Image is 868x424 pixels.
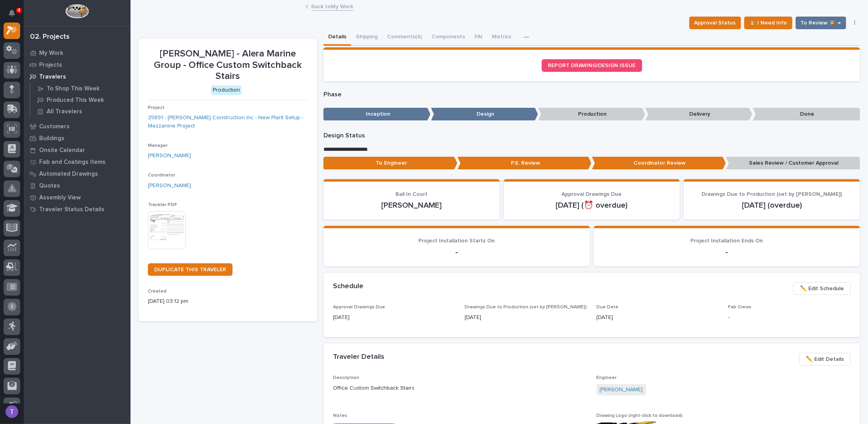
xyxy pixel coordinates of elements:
span: Approval Status [694,18,736,28]
p: Produced This Week [47,97,104,104]
p: Design [431,108,538,121]
a: Customers [24,120,130,132]
a: Back toMy Work [312,2,354,11]
p: [DATE] (overdue) [693,201,851,210]
span: Created [148,289,166,294]
a: Produced This Week [30,94,130,105]
span: Due Date [597,305,619,310]
h2: Schedule [333,282,363,291]
a: Quotes [24,180,130,191]
a: [PERSON_NAME] [148,152,191,160]
a: [PERSON_NAME] [600,386,643,394]
p: Production [538,108,645,121]
span: REPORT DRAWING/DESIGN ISSUE [548,63,636,68]
a: Onsite Calendar [24,144,130,156]
button: Details [323,29,351,46]
a: 25891 - [PERSON_NAME] Construction Inc - New Plant Setup - Mezzanine Project [148,114,308,130]
span: ✏️ Edit Details [806,355,844,364]
a: DUPLICATE THIS TRAVELER [148,263,233,276]
p: My Work [39,50,63,57]
span: Approval Drawings Due [333,305,385,310]
span: Drawing Logo (right-click to download) [597,413,683,418]
button: Metrics [487,29,516,46]
p: Design Status [323,132,860,139]
a: REPORT DRAWING/DESIGN ISSUE [542,59,642,72]
p: - [603,248,851,257]
p: All Travelers [47,108,82,115]
a: Buildings [24,132,130,144]
span: DUPLICATE THIS TRAVELER [154,267,226,272]
button: To Review 👨‍🏭 → [796,17,846,29]
p: Assembly View [39,194,81,201]
p: [PERSON_NAME] - Alera Marine Group - Office Custom Switchback Stairs [148,48,308,82]
p: Buildings [39,135,64,142]
span: Engineer [597,375,617,380]
a: My Work [24,47,130,59]
span: Project Installation Starts On [418,238,495,244]
h2: Traveler Details [333,353,384,362]
button: Shipping [351,29,382,46]
p: Customers [39,123,70,130]
div: 02. Projects [30,33,70,41]
span: Project Installation Ends On [691,238,763,244]
a: Traveler Status Details [24,203,130,215]
span: Notes [333,413,347,418]
p: Sales Review / Customer Approval [726,157,860,170]
button: Comments (4) [382,29,427,46]
p: [DATE] 03:12 pm [148,297,308,306]
a: [PERSON_NAME] [148,182,191,190]
p: Office Custom Switchback Stairs [333,384,587,392]
a: All Travelers [30,106,130,117]
button: ⏳ I Need Info [744,17,792,29]
p: [DATE] (⏰ overdue) [513,201,671,210]
span: Description [333,375,359,380]
p: Fab and Coatings Items [39,159,106,166]
p: P.E. Review [458,157,592,170]
p: Traveler Status Details [39,206,104,213]
button: ✏️ Edit Schedule [793,282,851,295]
button: users-avatar [4,403,20,420]
button: Approval Status [689,17,741,29]
p: Coordinator Review [592,157,726,170]
span: Coordinator [148,173,175,178]
a: Assembly View [24,191,130,203]
p: [DATE] [465,313,587,322]
span: Traveler PDF [148,203,177,207]
div: Production [211,85,242,95]
button: FAI [470,29,487,46]
p: Projects [39,62,62,69]
p: 4 [17,8,20,13]
span: Drawings Due to Production (set by [PERSON_NAME]) [702,191,842,197]
a: To Shop This Week [30,83,130,94]
p: Automated Drawings [39,171,98,178]
p: - [333,248,580,257]
p: [PERSON_NAME] [333,201,490,210]
span: Fab Crews [728,305,752,310]
span: Drawings Due to Production (set by [PERSON_NAME]) [465,305,587,310]
span: ⏳ I Need Info [749,18,787,28]
span: Approval Drawings Due [562,191,622,197]
p: Done [753,108,860,121]
img: Workspace Logo [65,4,89,19]
button: ✏️ Edit Details [799,353,851,366]
button: Components [427,29,470,46]
span: Manager [148,143,168,148]
p: To Engineer [323,157,458,170]
span: ✏️ Edit Schedule [800,284,844,293]
p: Inception [323,108,431,121]
p: [DATE] [333,313,455,322]
p: [DATE] [597,313,719,322]
span: Project [148,105,165,110]
p: Quotes [39,182,60,189]
a: Travelers [24,71,130,83]
button: Notifications [4,5,20,21]
p: - [728,313,851,322]
span: To Review 👨‍🏭 → [801,18,841,28]
span: Ball In Court [396,191,428,197]
p: Onsite Calendar [39,147,85,154]
p: Delivery [645,108,753,121]
p: Phase [323,91,860,98]
a: Projects [24,59,130,71]
a: Fab and Coatings Items [24,156,130,168]
p: Travelers [39,73,66,81]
